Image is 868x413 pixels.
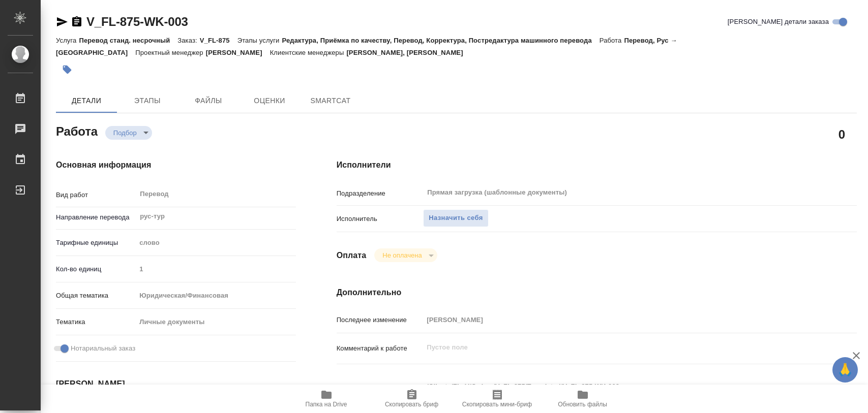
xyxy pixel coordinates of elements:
[123,94,172,107] span: Этапы
[337,343,424,354] p: Комментарий к работе
[337,159,857,171] h4: Исполнители
[136,234,295,251] div: слово
[462,401,532,408] span: Скопировать мини-бриф
[56,212,136,223] p: Направление перевода
[56,264,136,274] p: Кол-во единиц
[200,37,237,44] p: V_FL-875
[56,121,98,140] h2: Работа
[836,359,854,380] span: 🙏
[56,58,78,81] button: Добавить тэг
[429,212,483,224] span: Назначить себя
[423,312,813,327] input: Пустое поле
[832,357,858,383] button: 🙏
[728,17,829,27] span: [PERSON_NAME] детали заказа
[71,16,83,28] button: Скопировать ссылку
[369,385,455,413] button: Скопировать бриф
[237,37,282,44] p: Этапы услуги
[839,125,845,143] h2: 0
[337,287,857,299] h4: Дополнительно
[337,214,424,224] p: Исполнитель
[56,291,136,301] p: Общая тематика
[423,209,488,227] button: Назначить себя
[86,15,188,28] a: V_FL-875-WK-003
[284,385,369,413] button: Папка на Drive
[56,37,79,44] p: Услуга
[135,49,205,56] p: Проектный менеджер
[245,94,294,107] span: Оценки
[337,383,424,393] p: Путь на drive
[379,251,425,260] button: Не оплачена
[79,37,177,44] p: Перевод станд. несрочный
[56,159,296,171] h4: Основная информация
[206,49,270,56] p: [PERSON_NAME]
[346,49,470,56] p: [PERSON_NAME], [PERSON_NAME]
[558,401,607,408] span: Обновить файлы
[600,37,624,44] p: Работа
[56,16,68,28] button: Скопировать ссылку для ЯМессенджера
[423,378,813,395] textarea: /Clients/FL_V/Orders/V_FL-875/Translated/V_FL-875-WK-003
[337,249,367,262] h4: Оплата
[306,94,355,107] span: SmartCat
[177,37,199,44] p: Заказ:
[56,378,296,390] h4: [PERSON_NAME]
[105,126,152,140] div: Подбор
[455,385,540,413] button: Скопировать мини-бриф
[306,401,347,408] span: Папка на Drive
[71,343,135,354] span: Нотариальный заказ
[136,287,295,304] div: Юридическая/Финансовая
[184,94,233,107] span: Файлы
[385,401,438,408] span: Скопировать бриф
[56,317,136,327] p: Тематика
[110,129,140,137] button: Подбор
[337,315,424,325] p: Последнее изменение
[337,188,424,199] p: Подразделение
[374,248,437,262] div: Подбор
[56,190,136,200] p: Вид работ
[56,238,136,248] p: Тарифные единицы
[282,37,599,44] p: Редактура, Приёмка по качеству, Перевод, Корректура, Постредактура машинного перевода
[136,313,295,331] div: Личные документы
[270,49,347,56] p: Клиентские менеджеры
[540,385,625,413] button: Обновить файлы
[136,262,295,276] input: Пустое поле
[62,94,111,107] span: Детали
